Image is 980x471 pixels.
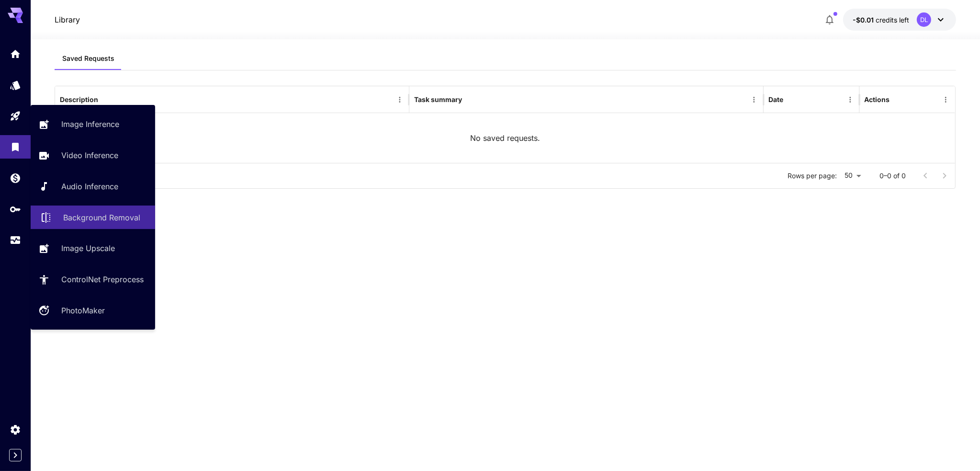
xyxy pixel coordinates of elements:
span: credits left [876,16,909,24]
div: Home [10,48,21,60]
a: PhotoMaker [31,299,155,322]
div: Wallet [10,169,21,181]
div: Task summary [414,95,462,103]
p: Image Upscale [61,242,115,254]
button: Sort [784,93,798,106]
button: -$0.01 [843,9,956,31]
p: 0–0 of 0 [880,171,906,181]
button: Menu [939,93,953,106]
p: ControlNet Preprocess [61,274,144,285]
p: Video Inference [61,149,118,161]
p: Audio Inference [61,181,118,192]
p: Background Removal [63,212,140,223]
div: Models [10,79,21,91]
button: Menu [393,93,406,106]
div: API Keys [10,200,21,212]
a: Video Inference [31,144,155,167]
div: Playground [10,110,21,122]
button: Menu [747,93,761,106]
a: Image Upscale [31,237,155,260]
div: 50 [841,169,865,183]
button: Menu [844,93,857,106]
p: Library [55,14,80,25]
button: Expand sidebar [9,449,22,461]
a: ControlNet Preprocess [31,268,155,291]
span: Saved Requests [62,54,114,63]
div: Library [10,138,21,150]
div: Description [60,95,98,103]
p: No saved requests. [470,132,540,144]
button: Sort [99,93,113,106]
p: Rows per page: [788,171,837,181]
a: Audio Inference [31,175,155,198]
div: Actions [865,95,890,103]
div: Date [768,95,783,103]
div: Usage [10,234,21,246]
div: -$0.01 [853,15,909,25]
div: DL [917,12,931,27]
span: -$0.01 [853,16,876,24]
nav: breadcrumb [55,14,80,25]
p: PhotoMaker [61,305,105,316]
a: Background Removal [31,206,155,229]
button: Sort [463,93,476,106]
div: Settings [10,424,21,436]
a: Image Inference [31,113,155,136]
p: Image Inference [61,118,119,130]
